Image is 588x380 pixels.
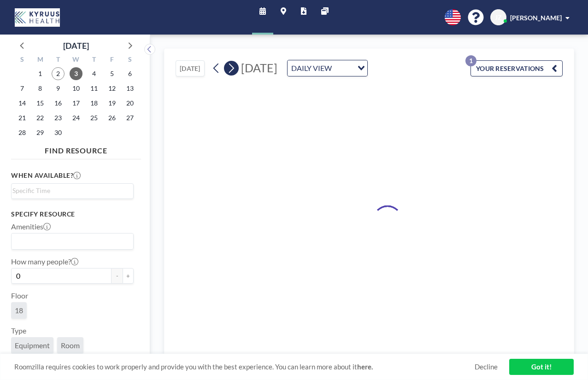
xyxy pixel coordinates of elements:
[123,111,136,124] span: Saturday, September 27, 2025
[70,82,82,95] span: Wednesday, September 10, 2025
[495,13,502,22] span: JZ
[357,362,373,371] a: here.
[31,54,49,66] div: M
[121,54,139,66] div: S
[88,97,100,110] span: Thursday, September 18, 2025
[112,268,123,284] button: -
[11,291,28,300] label: Floor
[123,67,136,80] span: Saturday, September 6, 2025
[11,257,78,266] label: How many people?
[88,82,100,95] span: Thursday, September 11, 2025
[52,67,65,80] span: Tuesday, September 2, 2025
[241,61,277,75] span: [DATE]
[16,82,29,95] span: Sunday, September 7, 2025
[470,60,563,76] button: YOUR RESERVATIONS1
[34,111,47,124] span: Monday, September 22, 2025
[106,97,118,110] span: Friday, September 19, 2025
[123,82,136,95] span: Saturday, September 13, 2025
[52,111,65,124] span: Tuesday, September 23, 2025
[52,82,65,95] span: Tuesday, September 9, 2025
[16,111,29,124] span: Sunday, September 21, 2025
[12,184,133,198] div: Search for option
[106,67,118,80] span: Friday, September 5, 2025
[34,82,47,95] span: Monday, September 8, 2025
[16,97,29,110] span: Sunday, September 14, 2025
[176,60,205,76] button: [DATE]
[509,359,574,375] a: Got it!
[12,235,128,247] input: Search for option
[123,268,134,284] button: +
[12,234,133,249] div: Search for option
[12,186,128,196] input: Search for option
[88,67,100,80] span: Thursday, September 4, 2025
[475,362,498,371] a: Decline
[13,54,31,66] div: S
[11,210,134,218] h3: Specify resource
[16,126,29,139] span: Sunday, September 28, 2025
[34,97,47,110] span: Monday, September 15, 2025
[14,362,475,371] span: Roomzilla requires cookies to work properly and provide you with the best experience. You can lea...
[85,54,103,66] div: T
[34,126,47,139] span: Monday, September 29, 2025
[106,82,118,95] span: Friday, September 12, 2025
[52,97,65,110] span: Tuesday, September 16, 2025
[70,67,82,80] span: Wednesday, September 3, 2025
[15,341,50,350] span: Equipment
[67,54,85,66] div: W
[465,55,476,66] p: 1
[49,54,67,66] div: T
[103,54,121,66] div: F
[123,97,136,110] span: Saturday, September 20, 2025
[11,222,51,231] label: Amenities
[106,111,118,124] span: Friday, September 26, 2025
[11,326,26,335] label: Type
[11,142,141,155] h4: FIND RESOURCE
[61,341,80,350] span: Room
[335,62,352,74] input: Search for option
[289,62,334,74] span: DAILY VIEW
[15,306,23,315] span: 18
[88,111,100,124] span: Thursday, September 25, 2025
[52,126,65,139] span: Tuesday, September 30, 2025
[288,60,367,76] div: Search for option
[510,14,562,22] span: [PERSON_NAME]
[15,8,60,27] img: organization-logo
[70,111,82,124] span: Wednesday, September 24, 2025
[70,97,82,110] span: Wednesday, September 17, 2025
[34,67,47,80] span: Monday, September 1, 2025
[63,39,89,52] div: [DATE]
